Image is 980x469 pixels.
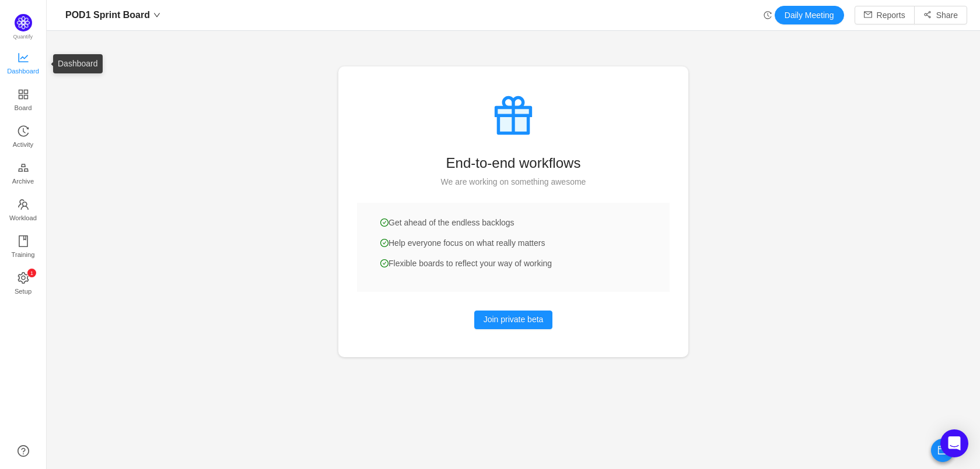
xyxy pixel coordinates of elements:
[17,89,29,112] a: Board
[15,280,32,303] span: Setup
[17,199,29,223] a: Workload
[17,199,29,210] i: icon: team
[65,6,150,24] span: POD1 Sprint Board
[15,14,32,31] img: Quantify
[17,163,29,186] a: Archive
[30,269,33,277] p: 1
[17,235,29,247] i: icon: book
[931,439,954,462] button: icon: calendar
[17,126,29,149] a: Activity
[775,6,844,24] button: Daily Meeting
[17,272,29,284] i: icon: setting
[17,125,29,137] i: icon: history
[17,273,29,296] a: icon: settingSetup
[474,311,553,329] button: Join private beta
[12,170,34,193] span: Archive
[17,89,29,100] i: icon: appstore
[17,162,29,174] i: icon: gold
[764,11,772,19] i: icon: history
[9,206,37,230] span: Workload
[17,52,29,76] a: Dashboard
[13,34,33,40] span: Quantify
[17,445,29,457] a: icon: question-circle
[940,429,968,457] div: Open Intercom Messenger
[7,59,39,83] span: Dashboard
[153,12,160,19] i: icon: down
[914,6,967,24] button: icon: share-altShare
[17,52,29,64] i: icon: line-chart
[27,269,36,277] sup: 1
[11,243,34,266] span: Training
[13,133,33,156] span: Activity
[17,236,29,259] a: Training
[15,96,32,119] span: Board
[855,6,915,24] button: icon: mailReports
